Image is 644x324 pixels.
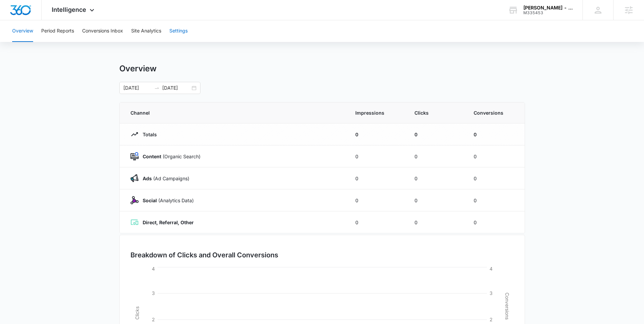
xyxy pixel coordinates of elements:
[12,20,33,42] button: Overview
[119,64,157,74] h1: Overview
[139,197,194,204] p: (Analytics Data)
[355,109,398,116] span: Impressions
[130,250,278,260] h3: Breakdown of Clicks and Overall Conversions
[406,211,466,233] td: 0
[347,211,406,233] td: 0
[139,131,157,138] p: Totals
[466,123,525,145] td: 0
[41,20,74,42] button: Period Reports
[347,123,406,145] td: 0
[152,317,155,322] tspan: 2
[490,317,493,322] tspan: 2
[169,20,188,42] button: Settings
[131,20,161,42] button: Site Analytics
[130,152,139,160] img: Content
[143,154,161,159] strong: Content
[504,293,510,320] tspan: Conversions
[123,84,151,92] input: Start date
[406,189,466,211] td: 0
[490,290,493,296] tspan: 3
[523,10,573,15] div: account id
[130,196,139,204] img: Social
[152,266,155,272] tspan: 4
[474,109,514,116] span: Conversions
[152,290,155,296] tspan: 3
[523,5,573,10] div: account name
[154,85,160,91] span: to
[347,189,406,211] td: 0
[347,167,406,189] td: 0
[466,211,525,233] td: 0
[414,109,457,116] span: Clicks
[466,167,525,189] td: 0
[406,145,466,167] td: 0
[143,176,152,181] strong: Ads
[406,123,466,145] td: 0
[143,219,194,225] strong: Direct, Referral, Other
[466,145,525,167] td: 0
[82,20,123,42] button: Conversions Inbox
[134,306,140,320] tspan: Clicks
[466,189,525,211] td: 0
[52,6,86,13] span: Intelligence
[490,266,493,272] tspan: 4
[130,174,139,182] img: Ads
[139,153,200,160] p: (Organic Search)
[347,145,406,167] td: 0
[154,85,160,91] span: swap-right
[406,167,466,189] td: 0
[130,109,339,116] span: Channel
[162,84,190,92] input: End date
[139,175,189,182] p: (Ad Campaigns)
[143,198,157,203] strong: Social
